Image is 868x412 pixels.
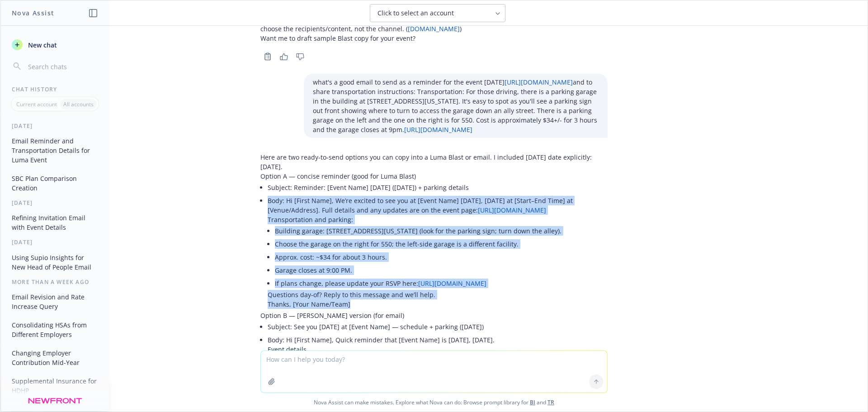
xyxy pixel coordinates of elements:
[8,346,102,370] button: Changing Employer Contribution Mid-Year
[293,50,307,63] button: Thumbs down
[4,393,864,412] span: Nova Assist can make mistakes. Explore what Nova can do: Browse prompt library for and
[8,210,102,235] button: Refining Invitation Email with Event Details
[1,238,109,246] div: [DATE]
[377,9,454,18] span: Click to select an account
[1,278,109,286] div: More than a week ago
[505,78,573,86] a: [URL][DOMAIN_NAME]
[1,85,109,93] div: Chat History
[275,237,608,251] li: Choose the garage on the right for 550; the left-side garage is a different facility.
[8,289,102,314] button: Email Revision and Rate Increase Query
[547,398,554,406] a: TR
[268,345,608,354] p: Event details
[8,317,102,342] button: Consolidating HSAs from Different Employers
[8,133,102,167] button: Email Reminder and Transportation Details for Luma Event
[404,125,472,134] a: [URL][DOMAIN_NAME]
[264,52,272,61] svg: Copy to clipboard
[275,251,608,264] li: Approx. cost: ~$34 for about 3 hours.
[26,60,98,73] input: Search chats
[8,37,102,53] button: New chat
[1,122,109,130] div: [DATE]
[12,8,54,18] h1: Nova Assist
[268,322,608,331] p: Subject: See you [DATE] at [Event Name] — schedule + parking ([DATE])
[530,398,535,406] a: BI
[8,250,102,275] button: Using Supio Insights for New Head of People Email
[275,224,608,237] li: Building garage: [STREET_ADDRESS][US_STATE] (look for the parking sign; turn down the alley).
[260,33,608,43] p: Want me to draft sample Blast copy for your event?
[275,264,608,277] li: Garage closes at 9:00 PM.
[63,100,94,108] p: All accounts
[8,374,102,398] button: Supplemental Insurance for HDHP
[268,290,608,299] p: Questions day‑of? Reply to this message and we’ll help.
[478,206,546,214] a: [URL][DOMAIN_NAME]
[260,311,608,320] p: Option B — [PERSON_NAME] version (for email)
[16,100,57,108] p: Current account
[313,77,599,134] p: what's a good email to send as a reminder for the event [DATE] and to share transportation instru...
[275,277,608,290] li: If plans change, please update your RSVP here:
[1,199,109,207] div: [DATE]
[268,299,608,309] p: Thanks, [Your Name/Team]
[370,4,505,22] button: Click to select an account
[26,40,57,50] span: New chat
[268,215,608,224] p: Transportation and parking:
[268,335,608,345] p: Body: Hi [First Name], Quick reminder that [Event Name] is [DATE], [DATE].
[418,279,486,288] a: [URL][DOMAIN_NAME]
[260,152,608,171] p: Here are two ready-to-send options you can copy into a Luma Blast or email. I included [DATE] dat...
[260,171,608,181] p: Option A — concise reminder (good for Luma Blast)
[268,183,608,192] p: Subject: Reminder: [Event Name] [DATE] ([DATE]) + parking details
[408,24,460,33] a: [DOMAIN_NAME]
[8,171,102,195] button: SBC Plan Comparison Creation
[268,196,608,215] p: Body: Hi [First Name], We’re excited to see you at [Event Name] [DATE], [DATE] at [Start–End Time...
